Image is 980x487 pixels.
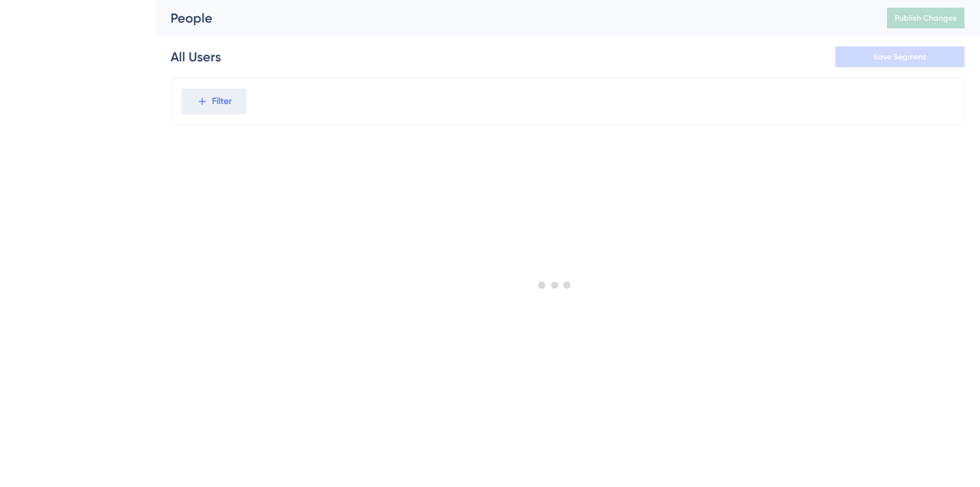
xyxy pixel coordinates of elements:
span: Save Segment [873,52,926,62]
div: All Users [171,48,221,66]
button: Publish Changes [887,8,964,28]
div: People [171,9,855,27]
span: Publish Changes [895,13,957,23]
button: Save Segment [835,47,964,67]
